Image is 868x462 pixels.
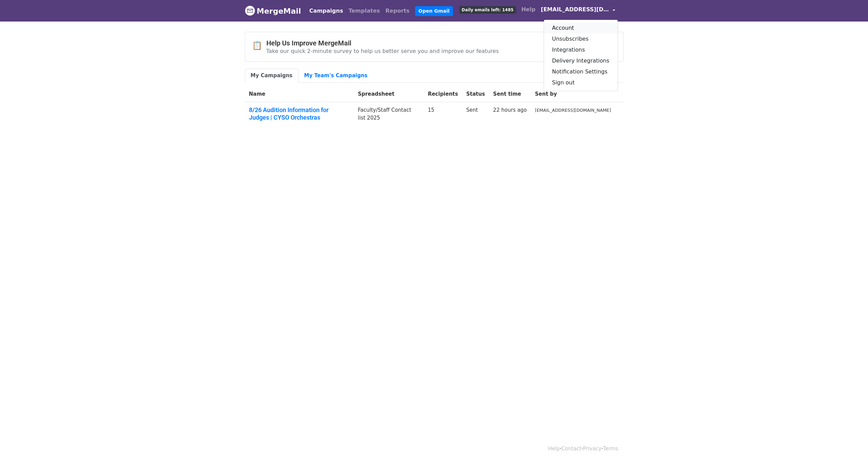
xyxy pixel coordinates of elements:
span: [EMAIL_ADDRESS][DOMAIN_NAME] [541,5,609,14]
td: Sent [462,102,489,128]
a: Campaigns [307,4,346,18]
td: 15 [424,102,462,128]
a: Contact [561,446,581,452]
th: Sent by [531,86,615,102]
a: 8/26 Audition Information for Judges | CYSO Orchestras [249,106,350,121]
p: Take our quick 2-minute survey to help us better serve you and improve our features [266,47,499,55]
th: Recipients [424,86,462,102]
div: [EMAIL_ADDRESS][DOMAIN_NAME] [544,19,618,91]
h4: Help Us Improve MergeMail [266,39,499,47]
a: Reports [383,4,412,18]
a: Unsubscribes [544,33,618,44]
a: Templates [346,4,383,18]
a: Help [519,3,538,16]
a: [EMAIL_ADDRESS][DOMAIN_NAME] [538,3,618,19]
a: Help [548,446,560,452]
a: Terms [603,446,618,452]
span: 📋 [252,41,266,51]
td: Faculty/Staff Contact list 2025 [354,102,424,128]
th: Sent time [489,86,531,102]
a: Daily emails left: 1485 [457,3,519,16]
a: Open Gmail [415,6,453,16]
th: Spreadsheet [354,86,424,102]
a: Account [544,23,618,33]
a: MergeMail [245,4,301,18]
a: 22 hours ago [493,107,527,113]
small: [EMAIL_ADDRESS][DOMAIN_NAME] [535,108,611,113]
img: MergeMail logo [245,5,255,16]
a: Integrations [544,44,618,55]
iframe: Chat Widget [834,429,868,462]
a: My Team's Campaigns [298,69,373,83]
a: My Campaigns [245,69,298,83]
th: Name [245,86,354,102]
a: Sign out [544,77,618,88]
span: Daily emails left: 1485 [459,6,516,14]
th: Status [462,86,489,102]
a: Notification Settings [544,66,618,77]
a: Delivery Integrations [544,55,618,66]
a: Privacy [583,446,601,452]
